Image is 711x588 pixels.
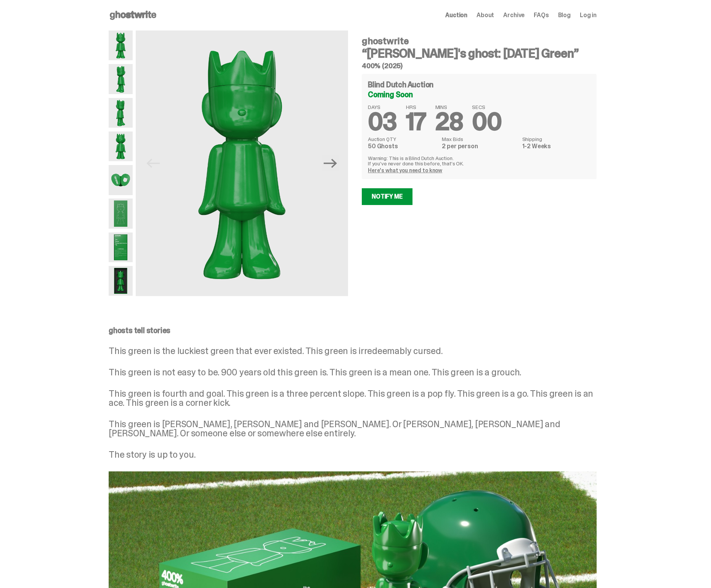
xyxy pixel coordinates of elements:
img: Schrodinger_Green_Hero_12.png [109,232,133,262]
p: Warning: This is a Blind Dutch Auction. If you’ve never done this before, that’s OK. [368,155,591,166]
img: Schrodinger_Green_Hero_2.png [109,64,133,94]
h4: ghostwrite [362,37,597,46]
p: The story is up to you. [109,450,597,459]
dt: Shipping [522,136,591,142]
a: Log in [580,12,597,18]
span: 03 [368,106,397,138]
dt: Auction QTY [368,136,437,142]
dd: 50 Ghosts [368,143,437,149]
h5: 400% (2025) [362,62,597,69]
a: Blog [558,12,571,18]
span: SECS [472,104,501,110]
span: 00 [472,106,501,138]
a: Here's what you need to know [368,167,442,174]
a: FAQs [534,12,549,18]
h3: “[PERSON_NAME]'s ghost: [DATE] Green” [362,47,597,59]
p: ghosts tell stories [109,327,597,334]
span: MINS [435,104,463,110]
a: About [477,12,494,18]
img: Schrodinger_Green_Hero_9.png [109,199,133,228]
a: Notify Me [362,188,412,205]
a: Archive [503,12,525,18]
dt: Max Bids [442,136,517,142]
span: 28 [435,106,463,138]
a: Auction [445,12,467,18]
p: This green is [PERSON_NAME], [PERSON_NAME] and [PERSON_NAME]. Or [PERSON_NAME], [PERSON_NAME] and... [109,420,597,438]
span: DAYS [368,104,397,110]
dd: 2 per person [442,143,517,149]
p: This green is not easy to be. 900 years old this green is. This green is a mean one. This green i... [109,368,597,377]
dd: 1-2 Weeks [522,143,591,149]
h4: Blind Dutch Auction [368,81,433,88]
p: This green is fourth and goal. This green is a three percent slope. This green is a pop fly. This... [109,389,597,407]
span: 17 [406,106,426,138]
img: Schrodinger_Green_Hero_3.png [109,98,133,128]
span: HRS [406,104,426,110]
button: Next [322,155,339,171]
p: This green is the luckiest green that ever existed. This green is irredeemably cursed. [109,346,597,356]
img: Schrodinger_Green_Hero_7.png [109,165,133,195]
img: Schrodinger_Green_Hero_1.png [136,30,348,296]
img: Schrodinger_Green_Hero_6.png [109,131,133,161]
img: Schrodinger_Green_Hero_13.png [109,266,133,296]
img: Schrodinger_Green_Hero_1.png [109,30,133,60]
div: Coming Soon [368,91,591,98]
